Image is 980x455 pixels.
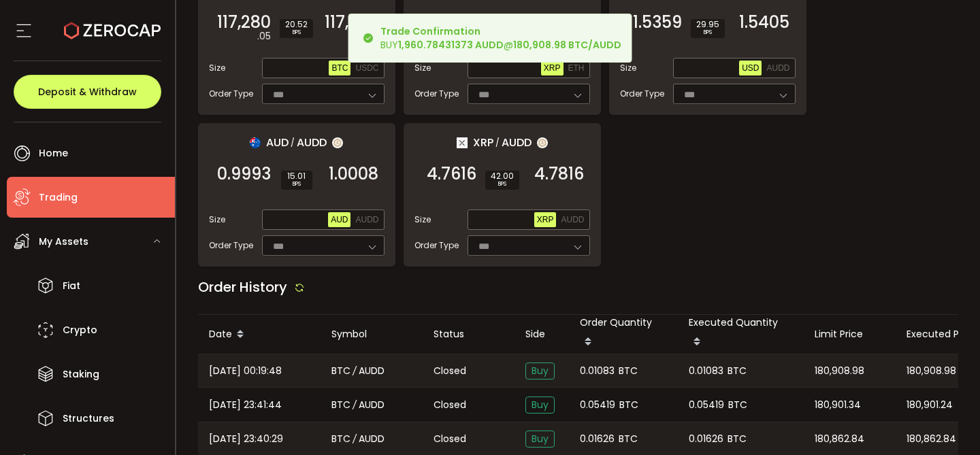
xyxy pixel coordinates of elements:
[359,397,385,413] span: AUDD
[321,326,423,342] div: Symbol
[209,88,253,100] span: Order Type
[739,16,789,29] span: 1.5405
[380,24,480,38] b: Trade Confirmation
[297,134,327,151] span: AUDD
[209,363,282,379] span: [DATE] 00:19:48
[325,16,378,29] span: 117,520
[63,320,97,340] span: Crypto
[544,63,561,73] span: XRP
[906,431,956,447] span: 180,862.84
[525,397,555,414] span: Buy
[63,276,80,296] span: Fiat
[39,144,68,163] span: Home
[580,363,615,379] span: 0.01083
[209,214,225,226] span: Size
[537,215,554,224] span: XRP
[328,212,350,227] button: AUD
[764,61,792,75] button: AUDD
[580,397,615,413] span: 0.05419
[329,167,378,181] span: 1.0008
[209,431,283,447] span: [DATE] 23:40:29
[198,323,321,346] div: Date
[329,61,350,75] button: BTC
[209,239,253,252] span: Order Type
[331,215,348,224] span: AUD
[353,397,357,413] em: /
[912,390,980,455] iframe: Chat Widget
[331,63,348,73] span: BTC
[766,63,789,73] span: AUDD
[414,62,431,74] span: Size
[815,363,864,379] span: 180,908.98
[906,397,953,413] span: 180,901.24
[569,315,678,354] div: Order Quantity
[620,62,636,74] span: Size
[457,137,468,148] img: xrp_portfolio.png
[198,277,287,297] span: Order History
[689,397,724,413] span: 0.05419
[568,63,585,73] span: ETH
[266,134,289,151] span: AUD
[380,24,621,52] div: BUY @
[742,63,759,73] span: USD
[689,363,723,379] span: 0.01083
[331,397,350,413] span: BTC
[619,397,638,413] span: BTC
[633,16,682,29] span: 1.5359
[815,397,861,413] span: 180,901.34
[728,431,747,447] span: BTC
[434,432,466,446] span: Closed
[353,212,381,227] button: AUDD
[291,137,295,149] em: /
[696,20,719,29] span: 29.95
[739,61,762,75] button: USD
[434,364,466,378] span: Closed
[63,409,114,428] span: Structures
[514,326,569,342] div: Side
[209,62,225,74] span: Size
[355,215,378,224] span: AUDD
[38,87,137,97] span: Deposit & Withdraw
[331,431,350,447] span: BTC
[566,61,587,75] button: ETH
[689,431,723,447] span: 0.01626
[39,232,88,252] span: My Assets
[287,180,307,188] i: BPS
[353,61,381,75] button: USDC
[414,239,459,252] span: Order Type
[414,88,459,100] span: Order Type
[359,363,385,379] span: AUDD
[423,326,514,342] div: Status
[728,363,747,379] span: BTC
[398,38,504,52] b: 1,960.78431373 AUDD
[561,215,584,224] span: AUDD
[287,172,307,180] span: 15.01
[14,75,161,109] button: Deposit & Withdraw
[434,398,466,412] span: Closed
[619,363,638,379] span: BTC
[534,212,557,227] button: XRP
[359,431,385,447] span: AUDD
[353,431,357,447] em: /
[491,180,514,188] i: BPS
[414,214,431,226] span: Size
[534,167,584,181] span: 4.7816
[502,134,532,151] span: AUDD
[558,212,587,227] button: AUDD
[285,20,308,29] span: 20.52
[473,134,493,151] span: XRP
[217,16,271,29] span: 117,280
[619,431,638,447] span: BTC
[332,137,343,148] img: zuPXiwguUFiBOIQyqLOiXsnnNitlx7q4LCwEbLHADjIpTka+Lip0HH8D0VTrd02z+wEAAAAASUVORK5CYII=
[580,431,615,447] span: 0.01626
[355,63,378,73] span: USDC
[427,167,476,181] span: 4.7616
[491,172,514,180] span: 42.00
[906,363,956,379] span: 180,908.98
[541,61,563,75] button: XRP
[331,363,350,379] span: BTC
[696,29,719,37] i: BPS
[525,363,555,380] span: Buy
[804,326,896,342] div: Limit Price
